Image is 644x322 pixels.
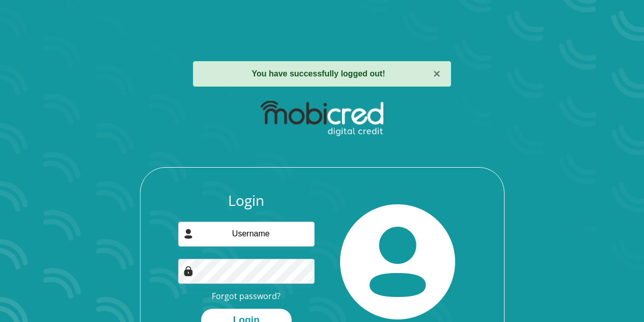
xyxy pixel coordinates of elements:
strong: You have successfully logged out! [252,69,385,78]
input: Username [178,222,315,247]
img: Image [183,266,193,276]
a: Forgot password? [212,290,281,302]
h3: Login [178,192,315,209]
img: mobicred logo [261,101,383,137]
button: × [433,68,440,80]
img: user-icon image [183,229,193,239]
